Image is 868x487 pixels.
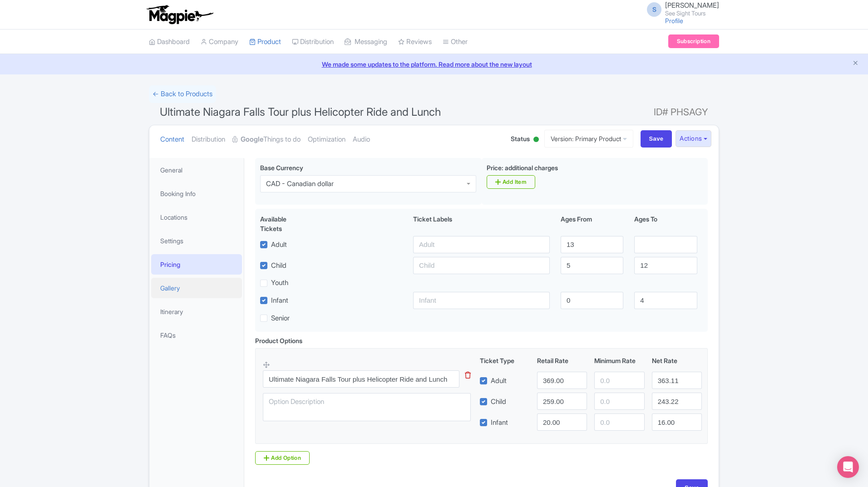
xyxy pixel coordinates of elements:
input: 0.0 [652,413,702,431]
div: Minimum Rate [591,356,648,365]
input: 0.0 [652,372,702,389]
span: S [647,2,661,17]
input: 0.0 [594,413,644,431]
strong: Google [241,134,263,145]
a: Messaging [345,30,387,54]
span: ID# PHSAGY [654,103,708,121]
label: Adult [271,240,287,250]
input: Option Name [263,370,459,388]
a: GoogleThings to do [232,125,301,154]
input: 0.0 [652,393,702,410]
label: Child [491,397,506,407]
div: Open Intercom Messenger [837,456,859,478]
input: 0.0 [594,372,644,389]
a: Settings [151,231,242,251]
a: Company [201,30,238,54]
div: Ages To [629,214,702,233]
a: Optimization [308,125,345,154]
div: CAD - Canadian dollar [266,180,334,188]
a: Dashboard [149,30,190,54]
a: Audio [353,125,370,154]
span: Base Currency [260,164,303,172]
div: Available Tickets [260,214,309,233]
img: logo-ab69f6fb50320c5b225c76a69d11143b.png [144,5,215,25]
button: Close announcement [852,59,859,69]
a: Subscription [668,34,719,48]
label: Youth [271,278,288,288]
a: Content [160,125,184,154]
input: 0.0 [537,393,587,410]
div: Ticket Type [476,356,533,365]
a: Version: Primary Product [544,130,633,148]
small: See Sight Tours [665,10,719,16]
a: Booking Info [151,183,242,204]
input: 0.0 [537,372,587,389]
div: Ages From [555,214,629,233]
input: 0.0 [537,413,587,431]
a: Distribution [192,125,225,154]
label: Child [271,261,286,271]
a: Locations [151,207,242,227]
a: Pricing [151,254,242,275]
a: Add Item [487,175,535,189]
a: Itinerary [151,301,242,322]
a: Profile [665,17,683,25]
button: Actions [676,130,711,147]
a: Other [443,30,468,54]
span: Ultimate Niagara Falls Tour plus Helicopter Ride and Lunch [160,105,441,118]
div: Product Options [255,336,302,345]
input: Adult [413,236,550,253]
a: Reviews [398,30,432,54]
div: Active [532,133,541,147]
label: Infant [491,418,508,428]
a: ← Back to Products [149,85,216,103]
a: General [151,160,242,180]
span: Status [511,134,530,143]
input: Infant [413,292,550,309]
input: Child [413,257,550,274]
input: 0.0 [594,393,644,410]
a: Product [249,30,281,54]
label: Senior [271,313,290,324]
a: FAQs [151,325,242,345]
span: [PERSON_NAME] [665,1,719,10]
a: Distribution [292,30,334,54]
a: S [PERSON_NAME] See Sight Tours [641,2,719,16]
a: Add Option [255,451,310,465]
label: Infant [271,295,288,306]
label: Price: additional charges [487,163,558,172]
a: We made some updates to the platform. Read more about the new layout [5,59,863,69]
div: Retail Rate [533,356,591,365]
label: Adult [491,376,507,386]
div: Net Rate [648,356,705,365]
div: Ticket Labels [408,214,555,233]
a: Gallery [151,278,242,298]
input: Save [641,130,672,148]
